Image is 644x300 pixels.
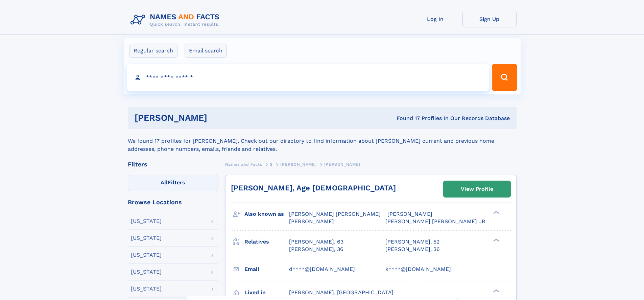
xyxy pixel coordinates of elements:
[128,161,218,167] div: Filters
[129,44,177,58] label: Regular search
[387,211,432,217] span: [PERSON_NAME]
[135,114,302,122] h1: [PERSON_NAME]
[131,235,162,241] div: [US_STATE]
[492,210,500,215] div: ❯
[128,11,225,29] img: Logo Names and Facts
[127,64,489,91] input: search input
[324,162,360,167] span: [PERSON_NAME]
[289,246,343,253] a: [PERSON_NAME], 36
[244,263,289,275] h3: Email
[128,129,517,153] div: We found 17 profiles for [PERSON_NAME]. Check out our directory to find information about [PERSON...
[462,11,517,27] a: Sign Up
[461,181,493,197] div: View Profile
[244,208,289,220] h3: Also known as
[385,238,439,246] a: [PERSON_NAME], 52
[289,218,334,225] span: [PERSON_NAME]
[131,269,162,275] div: [US_STATE]
[280,160,316,168] a: [PERSON_NAME]
[131,252,162,258] div: [US_STATE]
[270,160,273,168] a: S
[131,286,162,292] div: [US_STATE]
[244,287,289,298] h3: Lived in
[289,289,393,296] span: [PERSON_NAME], [GEOGRAPHIC_DATA]
[185,44,227,58] label: Email search
[289,211,381,217] span: [PERSON_NAME] [PERSON_NAME]
[492,289,500,293] div: ❯
[280,162,316,167] span: [PERSON_NAME]
[131,218,162,224] div: [US_STATE]
[225,160,262,168] a: Names and Facts
[385,218,485,225] span: [PERSON_NAME] [PERSON_NAME] JR
[492,238,500,242] div: ❯
[270,162,273,167] span: S
[128,175,218,191] label: Filters
[231,184,396,192] a: [PERSON_NAME], Age [DEMOGRAPHIC_DATA]
[161,179,168,186] span: All
[128,199,218,205] div: Browse Locations
[444,181,510,197] a: View Profile
[289,238,343,246] a: [PERSON_NAME], 63
[244,236,289,248] h3: Relatives
[408,11,462,27] a: Log In
[302,115,510,122] div: Found 17 Profiles In Our Records Database
[492,64,517,91] button: Search Button
[385,246,440,253] a: [PERSON_NAME], 36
